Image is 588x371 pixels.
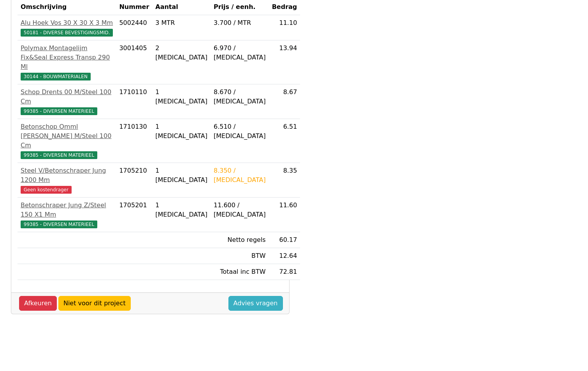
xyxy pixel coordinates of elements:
[58,296,131,311] a: Niet voor dit project
[228,296,283,311] a: Advies vragen
[269,119,300,163] td: 6.51
[21,87,113,106] div: Schop Drents 00 M/Steel 100 Cm
[116,84,152,119] td: 1710110
[269,163,300,198] td: 8.35
[21,166,113,194] a: Steel V/Betonschraper Jung 1200 MmGeen kostendrager
[21,18,113,28] div: Alu Hoek Vos 30 X 30 X 3 Mm
[21,44,113,81] a: Polymax Montagelijm Fix&Seal Express Transp 290 Ml30144 - BOUWMATERIALEN
[21,73,91,80] span: 30144 - BOUWMATERIALEN
[116,163,152,198] td: 1705210
[269,198,300,232] td: 11.60
[155,201,207,219] div: 1 [MEDICAL_DATA]
[155,18,207,28] div: 3 MTR
[116,40,152,84] td: 3001405
[116,119,152,163] td: 1710130
[21,44,113,72] div: Polymax Montagelijm Fix&Seal Express Transp 290 Ml
[214,166,266,185] div: 8.350 / [MEDICAL_DATA]
[269,84,300,119] td: 8.67
[21,18,113,37] a: Alu Hoek Vos 30 X 30 X 3 Mm50181 - DIVERSE BEVESTIGINGSMID.
[155,44,207,62] div: 2 [MEDICAL_DATA]
[21,122,113,150] div: Betonschop Omml [PERSON_NAME] M/Steel 100 Cm
[21,151,97,159] span: 99385 - DIVERSEN MATERIEEL
[214,87,266,106] div: 8.670 / [MEDICAL_DATA]
[116,15,152,40] td: 5002440
[269,264,300,280] td: 72.81
[269,232,300,248] td: 60.17
[214,18,266,28] div: 3.700 / MTR
[211,232,269,248] td: Netto regels
[211,248,269,264] td: BTW
[21,29,113,37] span: 50181 - DIVERSE BEVESTIGINGSMID.
[155,122,207,141] div: 1 [MEDICAL_DATA]
[116,198,152,232] td: 1705201
[155,87,207,106] div: 1 [MEDICAL_DATA]
[21,166,113,185] div: Steel V/Betonschraper Jung 1200 Mm
[214,122,266,141] div: 6.510 / [MEDICAL_DATA]
[269,248,300,264] td: 12.64
[269,15,300,40] td: 11.10
[214,44,266,62] div: 6.970 / [MEDICAL_DATA]
[211,264,269,280] td: Totaal inc BTW
[21,201,113,219] div: Betonschraper Jung Z/Steel 150 X1 Mm
[21,186,72,194] span: Geen kostendrager
[21,122,113,159] a: Betonschop Omml [PERSON_NAME] M/Steel 100 Cm99385 - DIVERSEN MATERIEEL
[214,201,266,219] div: 11.600 / [MEDICAL_DATA]
[21,87,113,115] a: Schop Drents 00 M/Steel 100 Cm99385 - DIVERSEN MATERIEEL
[155,166,207,185] div: 1 [MEDICAL_DATA]
[21,220,97,228] span: 99385 - DIVERSEN MATERIEEL
[21,201,113,229] a: Betonschraper Jung Z/Steel 150 X1 Mm99385 - DIVERSEN MATERIEEL
[21,107,97,115] span: 99385 - DIVERSEN MATERIEEL
[269,40,300,84] td: 13.94
[19,296,57,311] a: Afkeuren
